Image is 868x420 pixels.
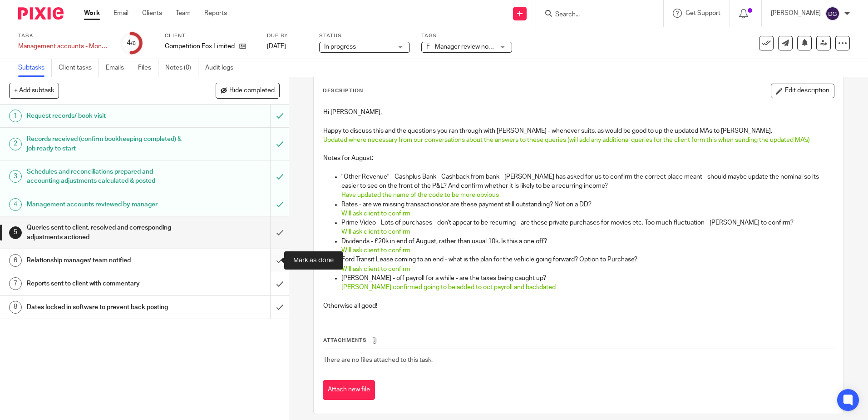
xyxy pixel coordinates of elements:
p: Notes for August: [323,154,833,163]
div: Management accounts - Monthly [18,42,109,51]
label: Due by [267,32,308,40]
div: 7 [9,277,22,290]
img: svg%3E [825,6,840,21]
div: 5 [9,226,22,239]
input: Search [554,11,636,19]
a: Reports [204,9,227,18]
a: Email [113,9,128,18]
p: Ford Transit Lease coming to an end - what is the plan for the vehicle going forward? Option to P... [341,255,833,264]
a: Files [138,59,158,77]
a: Emails [106,59,131,77]
h1: Request records/ book visit [27,109,183,123]
h1: Dates locked in software to prevent back posting [27,300,183,314]
a: Team [176,9,191,18]
h1: Schedules and reconciliations prepared and accounting adjustments calculated & posted [27,165,183,188]
h1: Queries sent to client, resolved and corresponding adjustments actioned [27,221,183,244]
span: Attachments [323,338,367,343]
button: Edit description [771,84,834,98]
p: Otherwise all good! [323,301,833,310]
p: Rates - are we missing transactions/or are these payment still outstanding? Not on a DD? [341,200,833,209]
div: 4 [127,38,136,48]
div: 1 [9,110,22,122]
span: Will ask client to confirm [341,266,410,272]
h1: Relationship manager/ team notified [27,254,183,267]
p: [PERSON_NAME] [771,9,821,18]
span: [DATE] [267,43,286,50]
span: F - Manager review notes to be actioned [426,44,540,50]
p: Competition Fox Limited [165,42,235,51]
label: Tags [421,32,512,40]
span: There are no files attached to this task. [323,357,433,363]
a: Work [84,9,100,18]
p: [PERSON_NAME] - off payroll for a while - are the taxes being caught up? [341,274,833,283]
div: 6 [9,254,22,267]
h1: Management accounts reviewed by manager [27,198,183,211]
a: Notes (0) [165,59,198,77]
span: Have updated the name of the code to be more obvious [341,192,499,198]
div: 2 [9,138,22,150]
span: [PERSON_NAME] confirmed going to be added to oct payroll and backdated [341,284,556,290]
p: Description [323,87,363,95]
p: Prime Video - Lots of purchases - don't appear to be recurring - are these private purchases for ... [341,218,833,227]
p: Happy to discuss this and the questions you ran through with [PERSON_NAME] - whenever suits, as w... [323,126,833,135]
span: Will ask client to confirm [341,229,410,235]
p: "Other Revenue" - Cashplus Bank - Cashback from bank - [PERSON_NAME] has asked for us to confirm ... [341,172,833,191]
span: Will ask client to confirm [341,210,410,217]
div: 8 [9,301,22,314]
span: In progress [324,44,356,50]
button: + Add subtask [9,83,59,98]
small: /8 [131,41,136,46]
img: Pixie [18,7,64,20]
h1: Records received (confirm bookkeeping completed) & job ready to start [27,132,183,155]
span: Will ask client to confirm [341,247,410,254]
span: Hide completed [229,87,275,95]
button: Hide completed [216,83,280,98]
a: Subtasks [18,59,52,77]
p: Dividends - £20k in end of August, rather than usual 10k. Is this a one off? [341,237,833,246]
h1: Reports sent to client with commentary [27,277,183,290]
a: Clients [142,9,162,18]
button: Attach new file [323,380,375,400]
span: Get Support [686,10,720,16]
a: Client tasks [59,59,99,77]
label: Task [18,32,109,40]
label: Status [319,32,410,40]
div: 3 [9,170,22,183]
p: Hi [PERSON_NAME], [323,108,833,117]
span: Updated where necessary from our conversations about the answers to these queries (will add any a... [323,137,810,143]
div: 4 [9,198,22,211]
label: Client [165,32,256,40]
a: Audit logs [205,59,240,77]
